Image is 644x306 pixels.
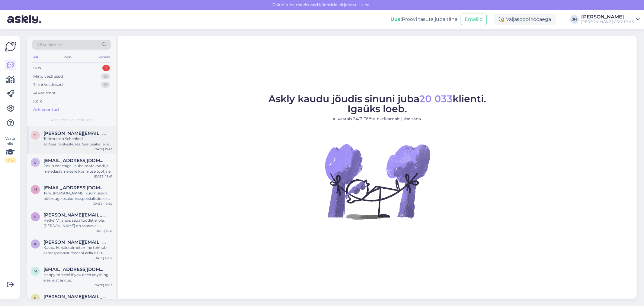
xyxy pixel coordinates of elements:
[43,185,106,190] span: matis@niine.ee
[102,65,110,71] div: 1
[570,15,579,24] div: JH
[34,296,37,301] span: K
[33,107,59,113] div: Arhiveeritud
[5,136,16,163] div: Vaata siia
[43,163,112,174] div: Palun edastage kauba tootekoodi ja me edastame selle küsimuse tootjale.
[34,269,37,273] span: m
[5,41,16,52] img: Askly Logo
[33,65,41,71] div: Uus
[34,214,37,219] span: k
[581,15,634,19] div: [PERSON_NAME]
[94,147,112,151] div: [DATE] 15:43
[101,73,110,80] div: 0
[419,93,453,105] span: 20 033
[268,93,486,115] span: Askly kaudu jõudis sinuni juba klienti. Igaüks loeb.
[43,212,106,218] span: kristi.villem@gmail.com
[101,82,110,88] div: 0
[37,41,62,48] span: Otsi kliente
[581,19,634,24] div: [PERSON_NAME] GROUP AS
[33,82,63,88] div: Tiimi vestlused
[461,14,487,25] button: Emailid
[33,90,56,96] div: AI Assistent
[33,73,63,80] div: Minu vestlused
[43,245,112,256] div: Kauba kohaletoimetamine toimub esmaspäevast reedeni kella 8.00–17.00 . Kolmandale isikule ka on v...
[93,201,112,206] div: [DATE] 15:40
[62,53,73,61] div: Web
[32,53,39,61] div: All
[43,218,112,229] div: Hetkel Viljandis seda toodet ei ole. [PERSON_NAME] on saadaval: [GEOGRAPHIC_DATA], [GEOGRAPHIC_DA...
[43,272,112,283] div: Happy to help! If you need anything else, just ask us.
[5,158,16,163] div: 1 / 3
[323,127,432,236] img: No Chat active
[390,16,402,22] b: Uus!
[43,239,106,245] span: allan.estonia@gmail.com
[268,116,486,122] p: AI vastab 24/7. Tööta nutikamalt juba täna.
[43,136,112,147] div: Tellimus on Schenkeri sorteerimiskeskuses. See peaks Teile jõudma [DATE]
[43,158,106,163] span: uno.vinni@gmail.com
[494,14,556,25] div: Väljaspool tööaega
[43,131,106,136] span: Sandra.rinken.003@gmail.com
[43,267,106,272] span: marth840@gmail.com
[94,174,112,179] div: [DATE] 15:41
[94,256,112,260] div: [DATE] 13:07
[358,2,372,8] span: Luba
[51,117,92,123] span: Arhiveeritud vestlused
[94,283,112,288] div: [DATE] 13:05
[43,190,112,201] div: Tere. [PERSON_NAME] küsimusega pöörduge osakonnaspetsialistidele: tel. [PHONE_NUMBER] või [PHONE_...
[581,15,640,24] a: [PERSON_NAME][PERSON_NAME] GROUP AS
[43,294,106,299] span: Kristina.eesmets@gmail.com
[34,187,37,192] span: m
[34,160,37,164] span: u
[96,53,111,61] div: Socials
[95,229,112,233] div: [DATE] 15:31
[390,16,458,23] div: Proovi tasuta juba täna:
[34,242,37,246] span: a
[33,98,42,104] div: Kõik
[34,133,37,137] span: S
